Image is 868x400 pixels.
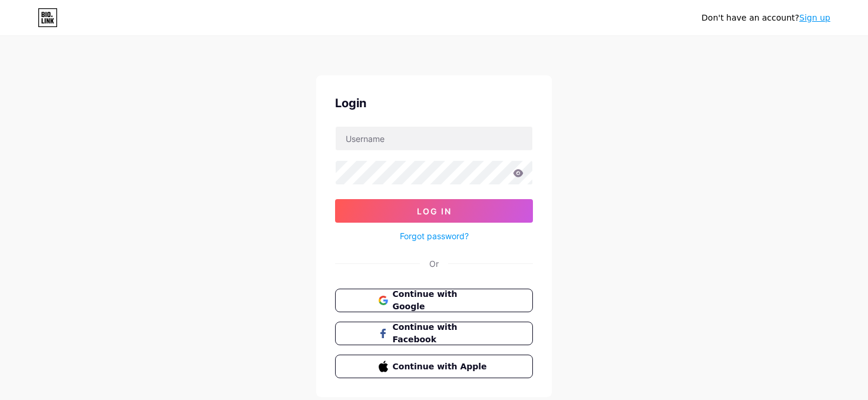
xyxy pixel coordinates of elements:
[393,361,490,373] span: Continue with Apple
[335,199,533,223] button: Log In
[335,355,533,378] button: Continue with Apple
[393,321,490,346] span: Continue with Facebook
[701,12,830,24] div: Don't have an account?
[400,230,469,242] a: Forgot password?
[429,257,439,270] div: Or
[335,322,533,345] button: Continue with Facebook
[417,206,452,216] span: Log In
[335,94,533,112] div: Login
[335,289,533,312] button: Continue with Google
[393,288,490,313] span: Continue with Google
[799,13,830,22] a: Sign up
[336,127,532,150] input: Username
